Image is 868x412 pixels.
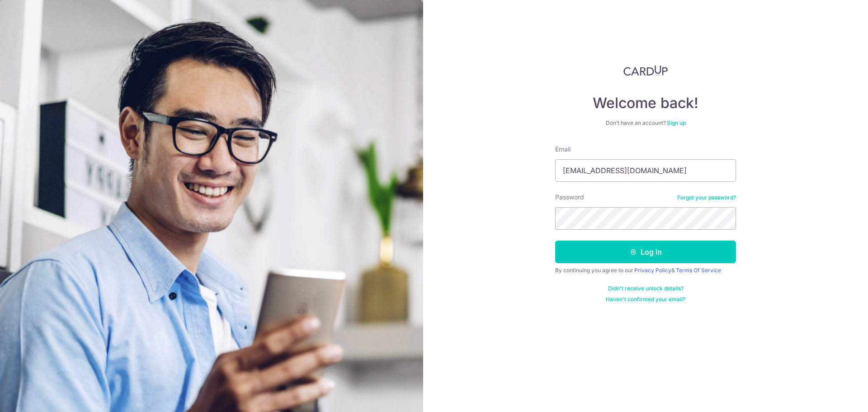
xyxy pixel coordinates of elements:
input: Enter your Email [555,159,736,182]
div: By continuing you agree to our & [555,267,736,274]
div: Don’t have an account? [555,119,736,127]
h4: Welcome back! [555,94,736,112]
a: Didn't receive unlock details? [608,285,684,292]
label: Email [555,145,571,154]
a: Terms Of Service [676,267,721,274]
a: Forgot your password? [677,194,736,201]
a: Privacy Policy [634,267,671,274]
a: Haven't confirmed your email? [606,296,685,303]
img: CardUp Logo [623,65,668,76]
label: Password [555,193,584,202]
button: Log in [555,241,736,263]
a: Sign up [667,119,686,126]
